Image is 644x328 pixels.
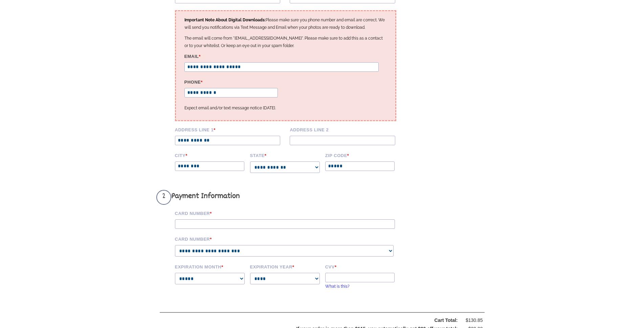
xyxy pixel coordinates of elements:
[184,18,266,22] strong: Important Note About Digital Downloads:
[177,316,458,325] div: Cart Total:
[250,263,320,269] label: Expiration Year
[290,126,400,132] label: Address Line 2
[175,126,285,132] label: Address Line 1
[325,284,350,289] a: What is this?
[184,16,387,31] p: Please make sure you phone number and email are correct. We will send you notifications via Text ...
[175,263,245,269] label: Expiration Month
[325,152,396,158] label: Zip code
[156,190,171,205] span: 2
[463,316,483,325] div: $130.85
[250,152,320,158] label: State
[175,236,405,242] label: Card Number
[184,79,282,85] label: Phone
[156,190,405,205] h3: Payment Information
[184,104,387,112] p: Expect email and/or text message notice [DATE].
[175,210,405,216] label: Card Number
[175,152,245,158] label: City
[184,35,387,49] p: The email will come from "[EMAIL_ADDRESS][DOMAIN_NAME]". Please make sure to add this as a contac...
[325,263,396,269] label: CVV
[184,53,387,59] label: Email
